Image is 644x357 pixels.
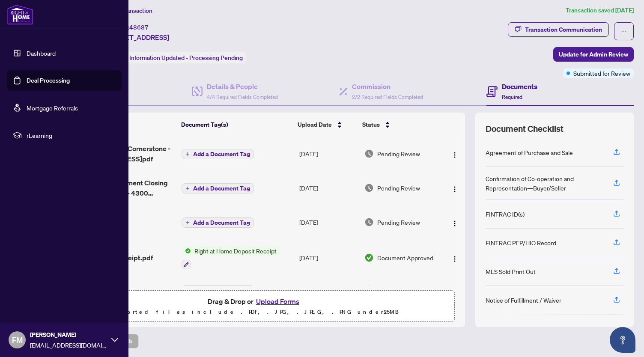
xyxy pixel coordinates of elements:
[193,151,250,157] span: Add a Document Tag
[55,291,454,322] span: Drag & Drop orUpload FormsSupported files include .PDF, .JPG, .JPEG, .PNG under25MB
[377,253,433,262] span: Document Approved
[610,327,635,353] button: Open asap
[448,181,462,195] button: Logo
[502,94,522,100] span: Required
[253,296,302,307] button: Upload Forms
[129,24,149,31] span: 48687
[185,152,190,156] span: plus
[178,113,294,137] th: Document Tag(s)
[12,334,23,346] span: FM
[486,123,563,135] span: Document Checklist
[296,205,361,239] td: [DATE]
[502,81,537,92] h4: Documents
[193,220,250,226] span: Add a Document Tag
[451,220,458,227] img: Logo
[364,217,374,227] img: Document Status
[352,94,423,100] span: 2/2 Required Fields Completed
[525,23,602,36] div: Transaction Communication
[30,330,107,339] span: [PERSON_NAME]
[182,183,254,194] button: Add a Document Tag
[107,7,152,15] span: View Transaction
[193,185,250,191] span: Add a Document Tag
[364,149,374,158] img: Document Status
[573,68,630,78] span: Submitted for Review
[182,183,254,193] button: Add a Document Tag
[451,186,458,193] img: Logo
[106,32,169,42] span: [STREET_ADDRESS]
[362,120,380,129] span: Status
[486,267,536,276] div: MLS Sold Print Out
[486,209,525,219] div: FINTRAC ID(s)
[185,220,190,225] span: plus
[448,283,462,297] button: Logo
[207,94,278,100] span: 4/4 Required Fields Completed
[377,149,420,158] span: Pending Review
[364,253,374,262] img: Document Status
[486,148,573,157] div: Agreement of Purchase and Sale
[448,215,462,229] button: Logo
[364,183,374,193] img: Document Status
[27,131,116,140] span: rLearning
[448,147,462,161] button: Logo
[182,246,191,256] img: Status Icon
[566,6,634,15] article: Transaction saved [DATE]
[451,152,458,158] img: Logo
[129,54,243,62] span: Information Updated - Processing Pending
[451,256,458,262] img: Logo
[296,276,361,303] td: [DATE]
[30,340,107,350] span: [EMAIL_ADDRESS][DOMAIN_NAME]
[27,77,70,84] a: Deal Processing
[621,28,627,34] span: ellipsis
[508,22,609,37] button: Transaction Communication
[207,81,278,92] h4: Details & People
[185,186,190,190] span: plus
[377,285,433,295] span: Document Approved
[559,48,628,61] span: Update for Admin Review
[296,239,361,276] td: [DATE]
[296,171,361,205] td: [DATE]
[182,217,254,228] button: Add a Document Tag
[359,113,440,137] th: Status
[352,81,423,92] h4: Commission
[486,238,556,247] div: FINTRAC PEP/HIO Record
[486,174,603,193] div: Confirmation of Co-operation and Representation—Buyer/Seller
[27,49,56,57] a: Dashboard
[191,246,280,256] span: Right at Home Deposit Receipt
[60,307,449,317] p: Supported files include .PDF, .JPG, .JPEG, .PNG under 25 MB
[182,246,280,269] button: Status IconRight at Home Deposit Receipt
[364,285,374,295] img: Document Status
[298,120,332,129] span: Upload Date
[553,47,634,62] button: Update for Admin Review
[7,4,33,25] img: logo
[106,52,246,63] div: Status:
[208,296,302,307] span: Drag & Drop or
[377,217,420,227] span: Pending Review
[448,251,462,265] button: Logo
[294,113,359,137] th: Upload Date
[27,104,78,112] a: Mortgage Referrals
[296,137,361,171] td: [DATE]
[486,295,561,305] div: Notice of Fulfillment / Waiver
[182,217,254,228] button: Add a Document Tag
[377,183,420,193] span: Pending Review
[182,149,254,159] button: Add a Document Tag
